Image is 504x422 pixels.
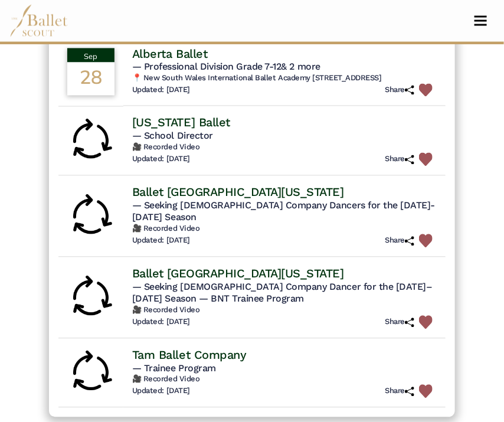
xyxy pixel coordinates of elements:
[132,130,213,142] span: — School Director
[67,193,114,240] img: Rolling Audition
[132,387,190,397] h6: Updated: [DATE]
[132,74,437,84] h6: 📍 New South Wales International Ballet Academy [STREET_ADDRESS]
[132,61,320,73] span: — Professional Division Grade 7-12
[132,200,435,224] span: — Seeking [DEMOGRAPHIC_DATA] Company Dancers for the [DATE]-[DATE] Season
[67,63,114,96] div: 28
[132,375,437,385] h6: 🎥 Recorded Video
[67,117,114,165] img: Rolling Audition
[467,15,495,27] button: Toggle navigation
[132,115,230,130] h4: [US_STATE] Ballet
[132,155,190,165] h6: Updated: [DATE]
[385,318,414,328] h6: Share
[385,236,414,246] h6: Share
[132,143,437,153] h6: 🎥 Recorded Video
[67,349,114,397] img: Rolling Audition
[67,274,114,322] img: Rolling Audition
[132,46,207,61] h4: Alberta Ballet
[282,61,320,73] a: & 2 more
[132,224,437,234] h6: 🎥 Recorded Video
[385,155,414,165] h6: Share
[385,387,414,397] h6: Share
[132,185,344,200] h4: Ballet [GEOGRAPHIC_DATA][US_STATE]
[132,306,437,316] h6: 🎥 Recorded Video
[132,363,216,374] span: — Trainee Program
[385,86,414,96] h6: Share
[132,318,190,328] h6: Updated: [DATE]
[132,236,190,246] h6: Updated: [DATE]
[199,293,304,305] span: — BNT Trainee Program
[132,86,190,96] h6: Updated: [DATE]
[132,266,344,282] h4: Ballet [GEOGRAPHIC_DATA][US_STATE]
[67,48,114,63] div: Sep
[132,282,433,305] span: — Seeking [DEMOGRAPHIC_DATA] Company Dancer for the [DATE]–[DATE] Season
[132,348,246,363] h4: Tam Ballet Company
